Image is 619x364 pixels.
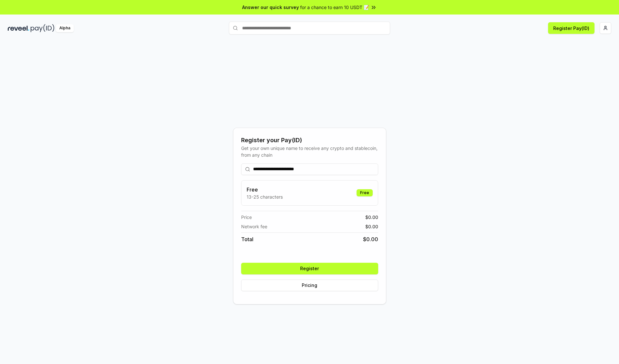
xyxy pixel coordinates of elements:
[247,193,283,200] p: 13-25 characters
[300,4,369,11] span: for a chance to earn 10 USDT 📝
[241,235,253,243] span: Total
[242,4,299,11] span: Answer our quick survey
[365,223,378,230] span: $ 0.00
[241,263,378,274] button: Register
[56,24,74,32] div: Alpha
[363,235,378,243] span: $ 0.00
[241,223,267,230] span: Network fee
[241,145,378,158] div: Get your own unique name to receive any crypto and stablecoin, from any chain
[365,214,378,221] span: $ 0.00
[241,214,252,221] span: Price
[357,189,373,196] div: Free
[8,24,29,32] img: reveel_dark
[241,280,378,291] button: Pricing
[241,136,378,145] div: Register your Pay(ID)
[31,24,54,32] img: pay_id
[548,22,594,34] button: Register Pay(ID)
[247,186,283,193] h3: Free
